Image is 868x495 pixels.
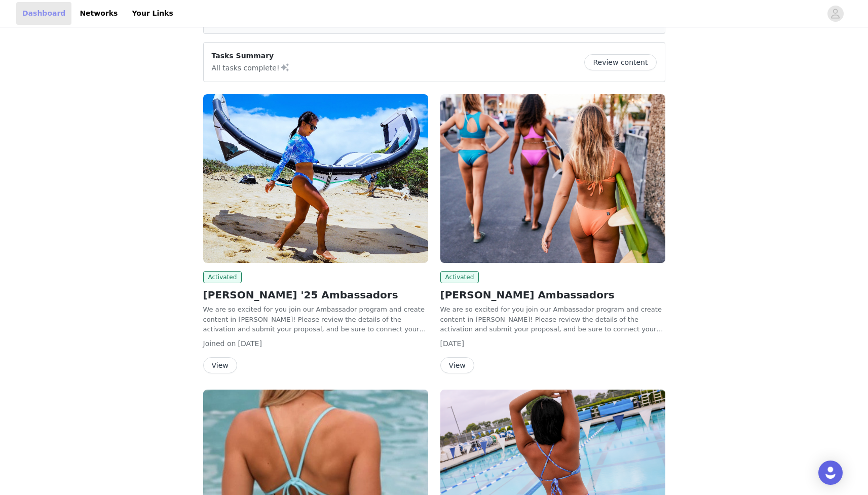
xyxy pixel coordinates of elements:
[203,271,242,283] span: Activated
[203,94,428,263] img: JOLYN
[440,304,665,334] p: We are so excited for you join our Ambassador program and create content in [PERSON_NAME]! Please...
[126,2,179,25] a: Your Links
[440,287,665,302] h2: [PERSON_NAME] Ambassadors
[203,357,237,373] button: View
[203,362,237,369] a: View
[238,339,262,348] span: [DATE]
[203,287,428,302] h2: [PERSON_NAME] '25 Ambassadors
[73,2,124,25] a: Networks
[584,54,656,70] button: Review content
[203,339,236,348] span: Joined on
[818,461,843,485] div: Open Intercom Messenger
[440,271,479,283] span: Activated
[16,2,71,25] a: Dashboard
[440,94,665,263] img: JOLYN
[440,357,474,373] button: View
[203,304,428,334] p: We are so excited for you join our Ambassador program and create content in [PERSON_NAME]! Please...
[440,339,464,348] span: [DATE]
[212,51,290,61] p: Tasks Summary
[440,362,474,369] a: View
[212,61,290,73] p: All tasks complete!
[831,6,840,22] div: avatar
